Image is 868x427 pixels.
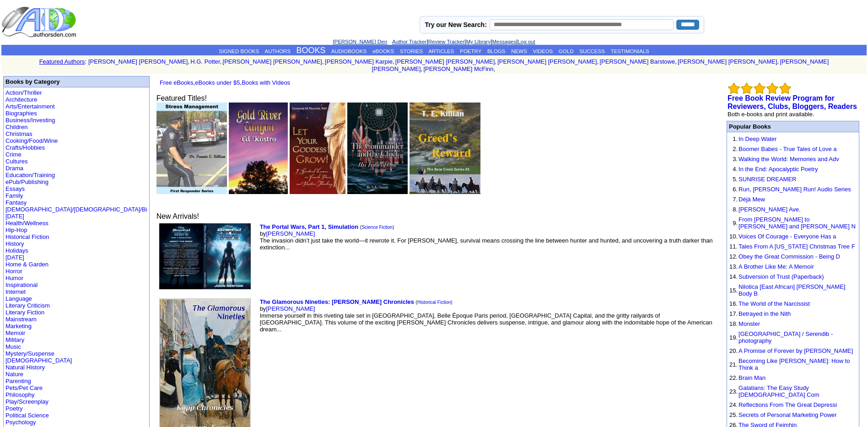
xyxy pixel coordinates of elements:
a: Monster [739,320,760,327]
a: [PERSON_NAME] Den [333,39,387,44]
a: Action/Thriller [5,89,42,96]
a: History [5,240,24,247]
font: , , [156,79,290,86]
a: eBooks under $5 [195,79,240,86]
a: A Promise of Forever by [PERSON_NAME] [739,347,853,354]
a: Health/Wellness [5,220,49,227]
a: Nature [5,371,23,378]
label: Try our New Search: [425,21,486,28]
font: i [189,59,190,65]
a: ARTICLES [428,49,454,54]
a: Messages [492,39,516,44]
a: Children [5,124,27,130]
a: In the End: Apocalyptic Poetry [739,166,818,173]
a: TESTIMONIALS [610,49,649,54]
a: Stress Management for First Responders [156,188,227,195]
a: Review Tracker [428,39,464,44]
a: Home & Garden [5,261,49,268]
font: i [495,67,496,72]
a: Philosophy [5,391,35,398]
font: i [422,67,423,72]
a: [DATE] [5,254,24,261]
img: bigemptystars.png [779,82,791,94]
a: BLOGS [487,49,506,54]
font: 18. [729,320,738,327]
a: POETRY [460,49,481,54]
a: His Tribe of One [347,188,408,195]
a: From [PERSON_NAME] to [PERSON_NAME] and [PERSON_NAME] N [739,216,856,230]
font: | | | | [333,38,535,45]
a: Hip-Hop [5,227,27,233]
font: 11. [729,243,738,250]
a: Books with Videos [242,79,290,86]
a: Language [5,295,32,302]
a: Déjà Mew [739,196,765,203]
a: Galatians: The Easy Study [DEMOGRAPHIC_DATA] Com [739,384,819,398]
font: 21. [729,361,738,368]
img: bigemptystars.png [728,82,740,94]
a: SIGNED BOOKS [219,49,259,54]
font: i [394,59,395,65]
a: Historical Fiction [417,300,451,305]
font: , , , , , , , , , , [88,58,829,72]
a: AUDIOBOOKS [331,49,367,54]
a: Featured Authors [39,58,85,65]
a: [PERSON_NAME] [PERSON_NAME] [372,58,829,72]
a: ePub/Publishing [5,178,49,185]
a: [PERSON_NAME] Ave. [739,206,801,213]
a: Tales From A [US_STATE] Christmas Tree F [739,243,855,250]
a: BOOKS [297,46,326,55]
img: 11186.jpg [229,103,288,194]
a: Horror [5,268,22,275]
a: Gold River Canyon [229,188,288,195]
a: Psychology [5,419,36,426]
a: eBOOKS [372,49,394,54]
a: Mystery/Suspense [5,350,54,357]
a: Author Tracker [392,39,426,44]
a: Greed's Reward (Bear Creek Series # 1) [410,188,480,195]
font: 16. [729,300,738,307]
font: i [779,59,780,65]
b: Books by Category [5,78,59,85]
a: SUNRISE DREAMER [739,176,796,183]
a: Becoming Like [PERSON_NAME]: How to Think a [739,357,850,371]
a: Walking the World: Memories and Adv [739,156,839,162]
a: Log out [518,39,535,44]
a: [DEMOGRAPHIC_DATA] [5,357,72,364]
font: 15. [729,287,738,294]
a: Parenting [5,378,31,384]
a: STORIES [400,49,423,54]
a: Christmas [5,130,32,137]
font: i [496,59,497,65]
a: Boomer Babes - True Tales of Love a [739,146,836,152]
a: [PERSON_NAME] [PERSON_NAME] [678,58,777,65]
font: New Arrivals! [156,212,199,220]
font: 25. [729,411,738,418]
a: Arts/Entertainment [5,103,55,110]
a: Education/Training [5,172,55,178]
font: 20. [729,347,738,354]
a: Science Fiction [361,225,393,230]
a: Reflections From The Great Depressi [739,401,837,408]
a: Play/Screenplay [5,398,49,405]
a: Let Your Goddess Grow! [290,188,345,195]
font: by The invasion didn’t just take the world—it rewrote it. For [PERSON_NAME], survival means cross... [260,223,713,251]
font: i [221,59,222,65]
font: by Immerse yourself in this riveting tale set in [GEOGRAPHIC_DATA], Belle Époque Paris period, [G... [260,298,712,333]
a: Subversion of Trust (Paperback) [739,273,824,280]
a: Architecture [5,96,37,103]
b: The Glamorous Nineties: [PERSON_NAME] Chronicles [260,298,414,305]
